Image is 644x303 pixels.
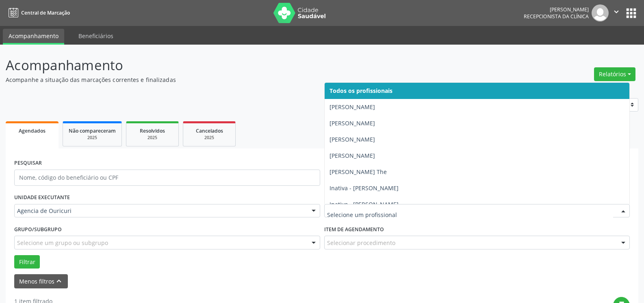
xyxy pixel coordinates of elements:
span: [PERSON_NAME] [330,135,375,143]
span: Selecionar procedimento [327,239,395,247]
div: [PERSON_NAME] [524,6,589,13]
i: keyboard_arrow_up [54,277,63,286]
button:  [609,4,624,21]
button: Filtrar [14,255,40,269]
label: PESQUISAR [14,157,42,170]
span: [PERSON_NAME] The [330,168,387,176]
span: Inativo - [PERSON_NAME] [330,200,399,208]
span: Não compareceram [69,127,116,134]
span: Todos os profissionais [330,87,392,95]
button: Menos filtroskeyboard_arrow_up [14,274,68,288]
div: 2025 [189,135,230,141]
label: UNIDADE EXECUTANTE [14,191,70,204]
i:  [612,7,621,16]
span: Recepcionista da clínica [524,13,589,20]
img: img [592,4,609,21]
span: [PERSON_NAME] [330,103,375,111]
span: Resolvidos [140,127,165,134]
input: Selecione um profissional [327,207,614,223]
span: [PERSON_NAME] [330,119,375,127]
button: apps [624,6,638,20]
label: Item de agendamento [324,223,384,236]
p: Acompanhe a situação das marcações correntes e finalizadas [6,75,449,84]
span: Selecione um grupo ou subgrupo [17,239,108,247]
a: Beneficiários [73,29,119,43]
span: Cancelados [196,127,223,134]
span: Central de Marcação [21,9,70,16]
span: Agendados [19,127,46,134]
button: Relatórios [594,67,635,81]
div: 2025 [69,135,116,141]
span: Agencia de Ouricuri [17,207,304,215]
a: Acompanhamento [3,29,64,45]
input: Nome, código do beneficiário ou CPF [14,170,320,186]
a: Central de Marcação [6,6,70,19]
p: Acompanhamento [6,55,449,75]
label: Grupo/Subgrupo [14,223,62,236]
div: 2025 [132,135,173,141]
span: Inativa - [PERSON_NAME] [330,184,399,192]
span: [PERSON_NAME] [330,152,375,159]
